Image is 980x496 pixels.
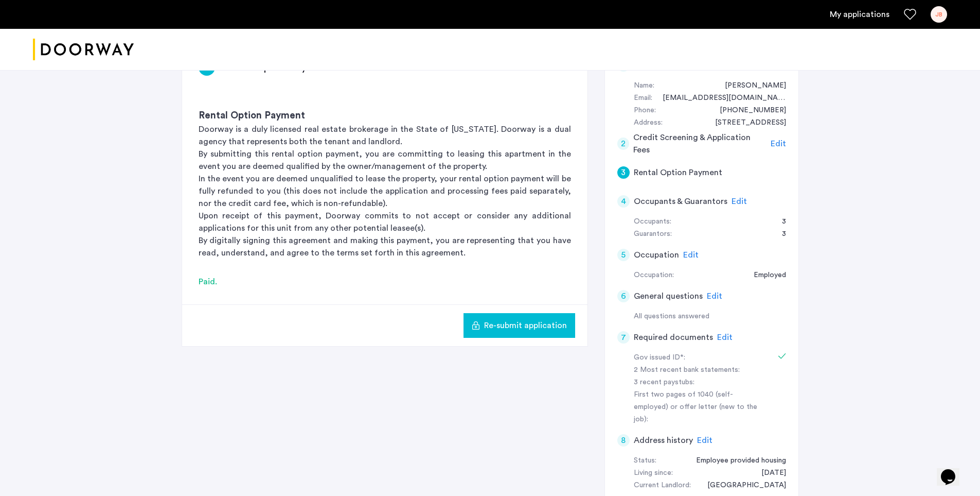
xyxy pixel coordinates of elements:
div: Status: [634,455,656,467]
div: 4 [617,195,630,208]
div: First two pages of 1040 (self-employed) or offer letter (new to the job): [634,389,763,426]
span: Edit [771,140,786,148]
div: 418jbassi@gmail.com [652,92,786,105]
h5: Address history [634,434,693,447]
a: My application [830,8,889,21]
div: Guarantors: [634,228,672,241]
span: Edit [717,333,733,341]
div: 3 recent paystubs: [634,377,763,389]
span: Edit [707,292,722,300]
h5: Occupation [634,249,679,261]
span: Re-submit application [484,319,567,332]
div: 2 [617,138,630,150]
div: 3 [617,166,630,179]
div: Gov issued ID*: [634,352,763,364]
div: Paid. [199,276,571,288]
div: All questions answered [634,311,786,323]
h5: General questions [634,290,703,302]
div: 325 Pleasant St [705,117,786,129]
div: Current Landlord: [634,480,691,492]
h3: Rental Option Payment [199,109,571,123]
div: 07/08/2008 [751,467,786,480]
iframe: chat widget [937,455,970,486]
div: Address: [634,117,663,129]
div: 8 [617,434,630,447]
h5: Occupants & Guarantors [634,195,727,208]
div: 6 [617,290,630,302]
div: Phone: [634,105,656,117]
div: Occupation: [634,269,674,282]
h5: Credit Screening & Application Fees [633,131,767,156]
div: 3 [772,216,786,228]
div: 3 [772,228,786,241]
div: Occupants: [634,216,671,228]
div: Email: [634,92,652,105]
span: Edit [697,436,712,444]
div: Living since: [634,467,673,480]
div: 5 [617,249,630,261]
div: 2 Most recent bank statements: [634,364,763,377]
div: John Bassi [715,80,786,92]
h5: Required documents [634,331,713,344]
div: Employee provided housing [686,455,786,467]
h5: Rental Option Payment [634,166,722,179]
span: Edit [732,197,747,206]
div: Name: [634,80,654,92]
a: Favorites [904,8,916,21]
p: Upon receipt of this payment, Doorway commits to not accept or consider any additional applicatio... [199,210,571,234]
div: JB [931,6,947,23]
span: Edit [683,251,699,259]
img: logo [33,30,134,69]
a: Cazamio logo [33,30,134,69]
p: By submitting this rental option payment, you are committing to leasing this apartment in the eve... [199,148,571,173]
p: By digitally signing this agreement and making this payment, you are representing that you have r... [199,234,571,259]
button: button [464,313,575,338]
div: St. Paul’s School [697,480,786,492]
div: Employed [743,269,786,282]
div: +16034912097 [709,105,786,117]
p: Doorway is a duly licensed real estate brokerage in the State of [US_STATE]. Doorway is a dual ag... [199,123,571,148]
div: 7 [617,331,630,344]
p: In the event you are deemed unqualified to lease the property, your rental option payment will be... [199,173,571,210]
